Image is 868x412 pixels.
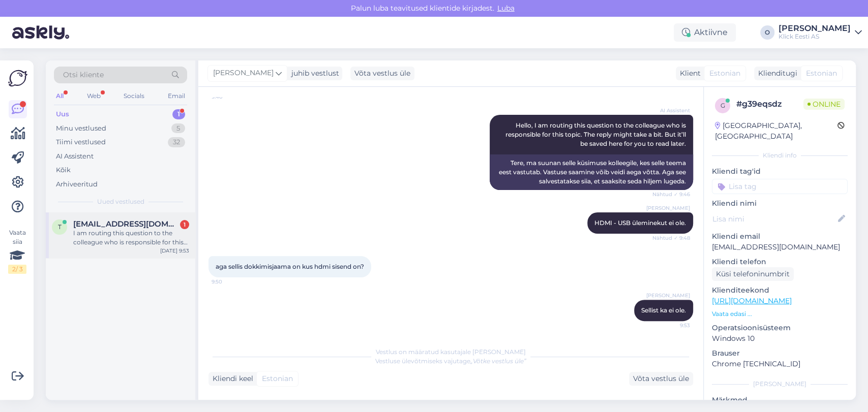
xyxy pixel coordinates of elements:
[56,137,106,147] div: Tiimi vestlused
[779,33,851,41] div: Klick Eesti AS
[709,68,740,79] span: Estonian
[652,107,690,114] span: AI Assistent
[736,98,803,110] div: # g39eqsdz
[8,69,27,88] img: Askly Logo
[171,123,185,134] div: 5
[56,109,69,119] div: Uus
[212,278,250,286] span: 9:50
[779,24,851,33] div: [PERSON_NAME]
[375,357,526,365] span: Vestluse ülevõtmiseks vajutage
[712,395,848,405] p: Märkmed
[712,323,848,333] p: Operatsioonisüsteem
[646,204,690,212] span: [PERSON_NAME]
[712,231,848,242] p: Kliendi email
[676,68,701,79] div: Klient
[376,348,526,356] span: Vestlus on määratud kasutajale [PERSON_NAME]
[712,309,848,319] p: Vaata edasi ...
[56,179,98,189] div: Arhiveeritud
[712,333,848,344] p: Windows 10
[166,89,187,103] div: Email
[212,93,250,101] span: 9:46
[712,213,836,225] input: Lisa nimi
[287,68,339,79] div: juhib vestlust
[712,151,848,160] div: Kliendi info
[58,223,62,231] span: t
[216,263,364,270] span: aga sellis dokkimisjaama on kus hdmi sisend on?
[712,285,848,296] p: Klienditeekond
[168,137,185,147] div: 32
[652,191,690,198] span: Nähtud ✓ 9:46
[712,166,848,177] p: Kliendi tag'id
[712,242,848,252] p: [EMAIL_ADDRESS][DOMAIN_NAME]
[803,99,845,110] span: Online
[760,25,774,40] div: O
[646,292,690,299] span: [PERSON_NAME]
[73,229,189,247] div: I am routing this question to the colleague who is responsible for this topic. The reply might ta...
[712,296,792,305] a: [URL][DOMAIN_NAME]
[779,24,862,41] a: [PERSON_NAME]Klick Eesti AS
[470,357,526,365] i: „Võtke vestlus üle”
[652,322,690,329] span: 9:53
[715,120,837,142] div: [GEOGRAPHIC_DATA], [GEOGRAPHIC_DATA]
[712,348,848,359] p: Brauser
[63,70,104,80] span: Otsi kliente
[712,379,848,389] div: [PERSON_NAME]
[262,373,293,384] span: Estonian
[8,228,26,274] div: Vaata siia
[213,68,274,79] span: [PERSON_NAME]
[122,89,146,103] div: Socials
[594,219,686,227] span: HDMI - USB üleminekut ei ole.
[712,267,794,281] div: Küsi telefoninumbrit
[97,197,144,206] span: Uued vestlused
[494,4,518,13] span: Luba
[208,373,253,384] div: Kliendi keel
[806,68,837,79] span: Estonian
[180,220,189,229] div: 1
[8,265,26,274] div: 2 / 3
[350,67,414,80] div: Võta vestlus üle
[712,257,848,267] p: Kliendi telefon
[712,359,848,369] p: Chrome [TECHNICAL_ID]
[712,179,848,194] input: Lisa tag
[85,89,103,103] div: Web
[721,102,725,109] span: g
[73,219,179,229] span: triin2099@gmail.com
[172,109,185,119] div: 1
[712,198,848,209] p: Kliendi nimi
[160,247,189,255] div: [DATE] 9:53
[754,68,797,79] div: Klienditugi
[56,123,106,134] div: Minu vestlused
[54,89,66,103] div: All
[505,121,687,147] span: Hello, I am routing this question to the colleague who is responsible for this topic. The reply m...
[652,234,690,242] span: Nähtud ✓ 9:48
[490,154,693,190] div: Tere, ma suunan selle küsimuse kolleegile, kes selle teema eest vastutab. Vastuse saamine võib ve...
[56,165,71,175] div: Kõik
[641,306,686,314] span: Sellist ka ei ole.
[56,151,94,162] div: AI Assistent
[674,23,736,42] div: Aktiivne
[629,372,693,386] div: Võta vestlus üle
